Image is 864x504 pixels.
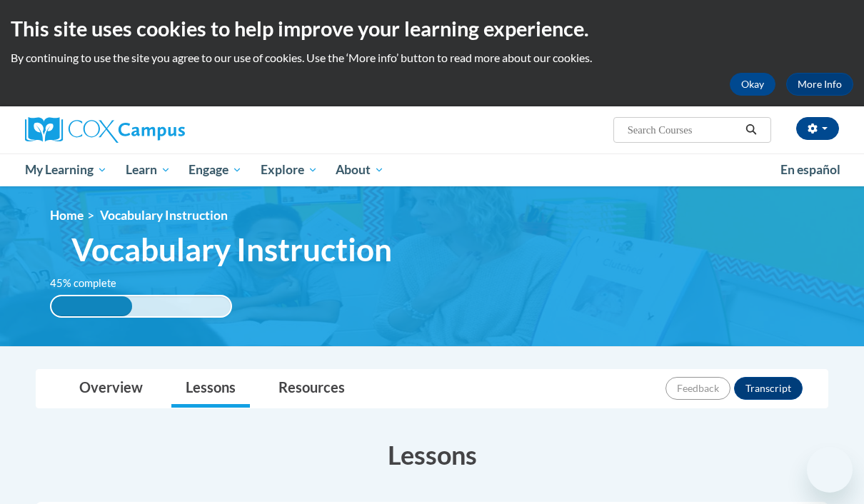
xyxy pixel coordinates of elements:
button: Okay [730,73,775,96]
h3: Lessons [36,437,828,473]
a: About [327,153,394,186]
span: Explore [261,161,318,178]
iframe: Button to launch messaging window [807,447,853,493]
span: About [336,161,384,178]
div: Main menu [14,153,850,186]
img: Cox Campus [25,117,185,143]
a: Learn [116,153,180,186]
a: Cox Campus [25,117,282,143]
button: Search [740,121,762,138]
a: Engage [179,153,251,186]
a: En español [771,155,850,185]
label: 45% complete [50,276,132,291]
a: My Learning [16,153,116,186]
span: Vocabulary Instruction [100,208,228,223]
a: Explore [251,153,327,186]
p: By continuing to use the site you agree to our use of cookies. Use the ‘More info’ button to read... [11,50,853,66]
a: Home [50,208,84,223]
button: Account Settings [796,117,839,140]
a: Overview [65,370,157,408]
a: Resources [264,370,359,408]
h2: This site uses cookies to help improve your learning experience. [11,14,853,43]
a: More Info [786,73,853,96]
span: My Learning [25,161,107,178]
span: Engage [189,161,242,178]
div: 45% complete [51,296,132,316]
span: En español [780,162,840,177]
input: Search Courses [626,121,740,138]
a: Lessons [171,370,250,408]
button: Transcript [734,377,803,400]
button: Feedback [665,377,730,400]
span: Vocabulary Instruction [71,231,392,268]
span: Learn [126,161,171,178]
